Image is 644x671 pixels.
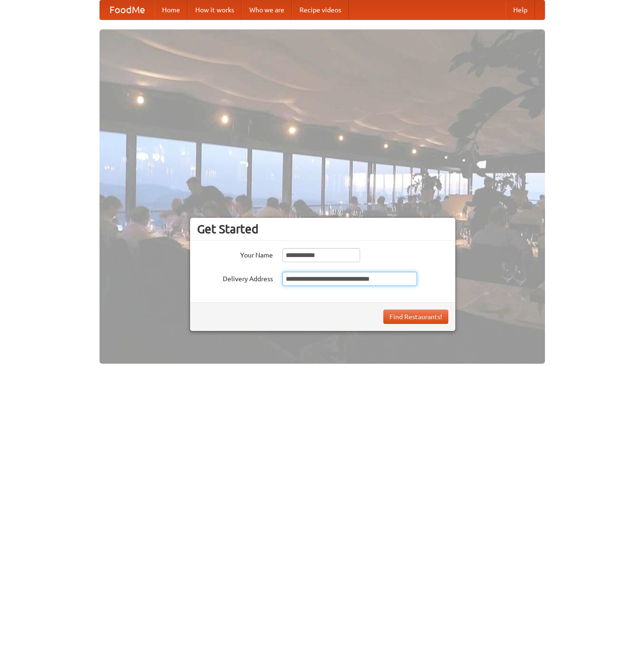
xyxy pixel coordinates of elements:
label: Your Name [197,248,273,260]
a: Help [506,0,535,19]
label: Delivery Address [197,272,273,284]
a: FoodMe [100,0,154,19]
a: Home [154,0,188,19]
button: Find Restaurants! [383,310,448,324]
h3: Get Started [197,222,448,236]
a: Who we are [242,0,292,19]
a: How it works [188,0,242,19]
a: Recipe videos [292,0,349,19]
